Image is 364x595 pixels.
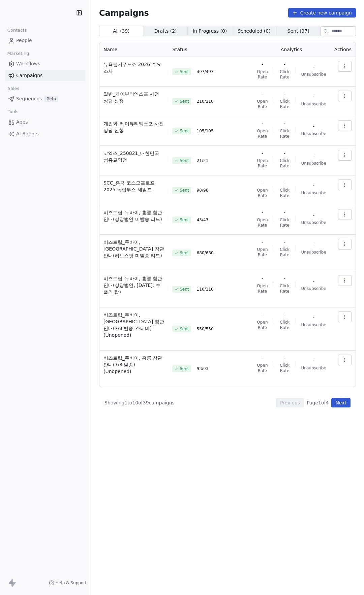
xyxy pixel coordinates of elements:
[279,363,290,373] span: Click Rate
[252,42,330,57] th: Analytics
[180,287,189,292] span: Sent
[284,311,285,318] span: -
[197,158,209,163] span: 21 / 21
[16,130,39,137] span: AI Agents
[301,220,326,225] span: Unsubscribe
[256,320,268,330] span: Open Rate
[16,72,42,79] span: Campaigns
[16,119,28,126] span: Apps
[284,179,285,186] span: -
[238,28,271,35] span: Scheduled ( 0 )
[103,150,164,163] span: 코엑스_250821_대한민국 섬유교역전
[262,179,263,186] span: -
[197,99,214,104] span: 210 / 210
[197,128,214,134] span: 105 / 105
[103,61,164,74] span: 뉴욕팬시푸드쇼 2026 수요조사
[103,179,164,193] span: SCC_홍콩 코스모프로프 2025 독립부스 세일즈
[313,314,314,321] span: -
[99,42,168,57] th: Name
[197,217,209,223] span: 43 / 43
[313,93,314,100] span: -
[103,209,164,223] span: 비즈트립_두바이, 홍콩 참관 안내(상장법인 미발송 리드)
[313,64,314,70] span: -
[307,399,329,406] span: Page 1 of 4
[44,96,58,102] span: Beta
[301,161,326,166] span: Unsubscribe
[4,48,32,59] span: Marketing
[279,188,290,198] span: Click Rate
[180,69,189,74] span: Sent
[279,128,290,139] span: Click Rate
[256,283,268,294] span: Open Rate
[279,320,290,330] span: Click Rate
[180,99,189,104] span: Sent
[313,212,314,219] span: -
[301,250,326,255] span: Unsubscribe
[180,217,189,223] span: Sent
[180,128,189,134] span: Sent
[276,398,304,407] button: Previous
[284,209,285,216] span: -
[103,275,164,295] span: 비즈트립_두바이, 홍콩 참관 안내(상장법인, [DATE], 수출의 탑)
[301,322,326,328] span: Unsubscribe
[5,117,85,128] a: Apps
[256,158,268,169] span: Open Rate
[5,107,21,117] span: Tools
[103,311,164,338] span: 비즈트립_두바이, [GEOGRAPHIC_DATA] 참관 안내(7/8 발송_스티비) (Unopened)
[262,275,263,282] span: -
[197,69,214,74] span: 497 / 497
[279,247,290,258] span: Click Rate
[301,131,326,136] span: Unsubscribe
[103,355,164,375] span: 비즈트립_두바이, 홍콩 참관 안내(7/3 발송) (Unopened)
[180,326,189,332] span: Sent
[284,150,285,157] span: -
[262,91,263,97] span: -
[262,209,263,216] span: -
[103,120,164,134] span: 개인화_케이뷰티엑스포 사전 상담 신청
[56,580,87,586] span: Help & Support
[180,188,189,193] span: Sent
[104,399,175,406] span: Showing 1 to 10 of 39 campaigns
[262,311,263,318] span: -
[313,153,314,159] span: -
[256,247,268,258] span: Open Rate
[197,326,214,332] span: 550 / 550
[313,123,314,130] span: -
[279,217,290,228] span: Click Rate
[262,150,263,157] span: -
[262,355,263,361] span: -
[256,217,268,228] span: Open Rate
[313,182,314,189] span: -
[279,158,290,169] span: Click Rate
[180,158,189,163] span: Sent
[284,275,285,282] span: -
[180,366,189,371] span: Sent
[103,239,164,259] span: 비즈트립_두바이, [GEOGRAPHIC_DATA] 참관 안내(허브스팟 미발송 리드)
[99,8,149,18] span: Campaigns
[16,95,42,102] span: Sequences
[256,363,268,373] span: Open Rate
[197,250,214,256] span: 680 / 680
[5,128,85,139] a: AI Agents
[288,8,356,18] button: Create new campaign
[5,84,22,94] span: Sales
[5,58,85,69] a: Workflows
[103,91,164,104] span: 일반_케이뷰티엑스포 사전 상담 신청
[5,93,85,104] a: SequencesBeta
[313,357,314,364] span: -
[284,91,285,97] span: -
[284,120,285,127] span: -
[262,120,263,127] span: -
[197,188,209,193] span: 98 / 98
[168,42,252,57] th: Status
[301,72,326,77] span: Unsubscribe
[256,188,268,198] span: Open Rate
[256,99,268,109] span: Open Rate
[284,355,285,361] span: -
[284,61,285,68] span: -
[4,25,30,35] span: Contacts
[262,239,263,245] span: -
[279,99,290,109] span: Click Rate
[256,128,268,139] span: Open Rate
[256,69,268,80] span: Open Rate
